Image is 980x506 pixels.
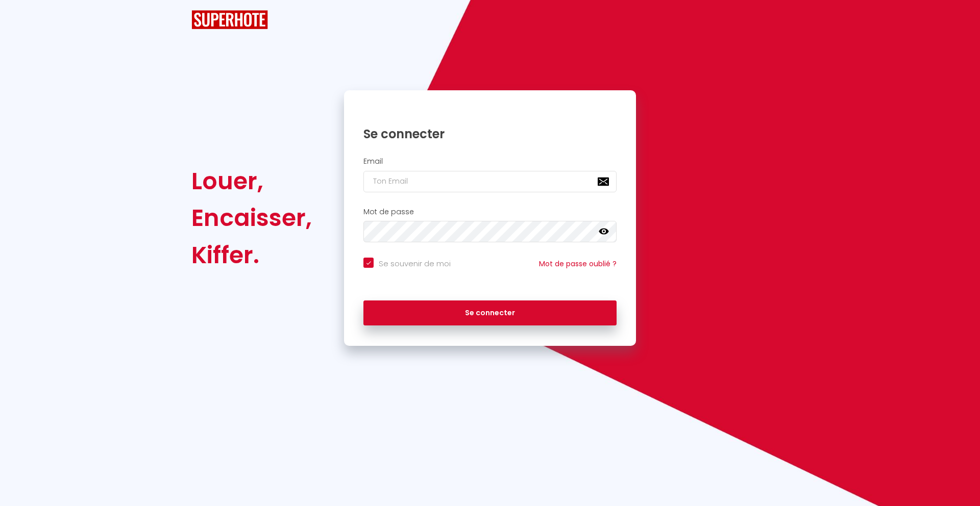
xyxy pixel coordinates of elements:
[191,237,312,273] div: Kiffer.
[191,163,312,199] div: Louer,
[363,208,617,216] h2: Mot de passe
[363,171,617,192] input: Ton Email
[363,126,617,142] h1: Se connecter
[363,300,617,326] button: Se connecter
[191,10,268,29] img: SuperHote logo
[539,259,617,269] a: Mot de passe oublié ?
[363,157,617,166] h2: Email
[191,199,312,236] div: Encaisser,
